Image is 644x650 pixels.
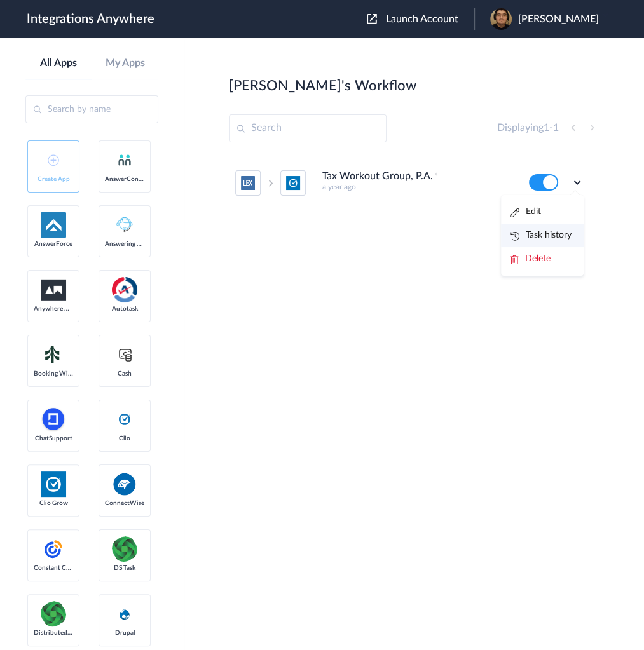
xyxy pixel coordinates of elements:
[510,231,572,240] a: Task history
[229,114,387,142] input: Search
[117,606,132,621] img: drupal-logo.svg
[117,412,132,427] img: clio-logo.svg
[497,122,559,134] h4: Displaying -
[117,347,133,362] img: cash-logo.svg
[229,78,416,94] h2: [PERSON_NAME]'s Workflow
[41,407,66,432] img: chatsupport-icon.svg
[25,57,92,69] a: All Apps
[41,601,66,626] img: distributedSource.png
[105,370,144,377] span: Cash
[322,182,512,191] h5: a year ago
[510,207,541,216] a: Edit
[105,564,144,572] span: DS Task
[544,123,549,133] span: 1
[34,564,73,572] span: Constant Contact
[105,629,144,637] span: Drupal
[112,212,137,238] img: Answering_service.png
[34,175,73,183] span: Create App
[41,471,66,497] img: Clio.jpg
[25,95,158,123] input: Search by name
[525,254,551,263] span: Delete
[490,8,512,30] img: zack.jpg
[34,370,73,377] span: Booking Widget
[367,14,377,24] img: launch-acct-icon.svg
[41,212,66,238] img: af-app-logo.svg
[34,499,73,507] span: Clio Grow
[112,471,137,496] img: connectwise.png
[386,14,458,24] span: Launch Account
[105,499,144,507] span: ConnectWise
[322,170,436,182] h4: Tax Workout Group, P.A. 9192053071( Lex to Clio Grow)
[553,123,559,133] span: 1
[112,536,137,562] img: distributedSource.png
[105,435,144,442] span: Clio
[41,343,66,366] img: Setmore_Logo.svg
[105,175,144,183] span: AnswerConnect
[41,280,66,301] img: aww.png
[41,536,66,562] img: constant-contact.svg
[117,152,132,168] img: answerconnect-logo.svg
[92,57,159,69] a: My Apps
[34,240,73,248] span: AnswerForce
[34,435,73,442] span: ChatSupport
[112,277,137,302] img: autotask.png
[34,305,73,313] span: Anywhere Works
[105,240,144,248] span: Answering Service
[48,154,59,166] img: add-icon.svg
[27,11,154,27] h1: Integrations Anywhere
[367,13,474,25] button: Launch Account
[34,629,73,637] span: Distributed Source
[518,13,599,25] span: [PERSON_NAME]
[105,305,144,313] span: Autotask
